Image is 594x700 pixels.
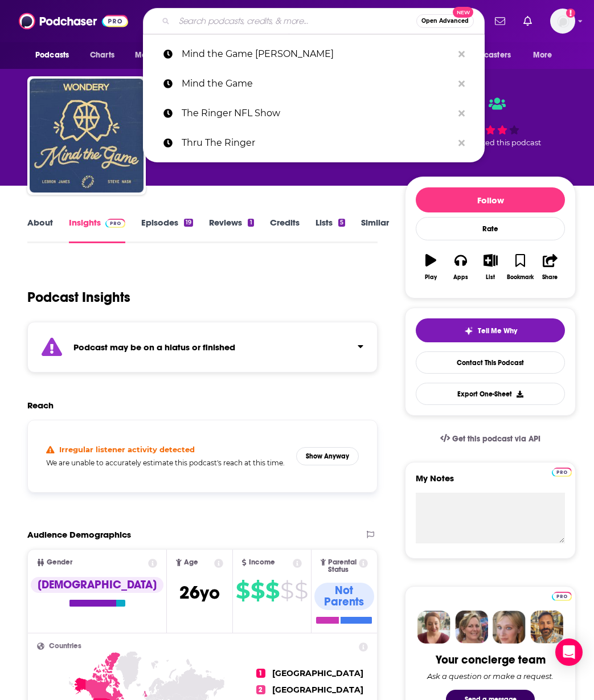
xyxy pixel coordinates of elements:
svg: Add a profile image [566,9,575,18]
span: $ [236,582,249,600]
img: Podchaser Pro [105,219,125,228]
span: Countries [49,642,81,650]
span: New [453,7,473,18]
a: Contact This Podcast [416,351,565,374]
span: Parental Status [328,559,357,574]
span: Podcasts [35,47,69,63]
button: Export One-Sheet [416,383,565,405]
span: $ [280,582,293,600]
div: 1 [248,219,253,227]
span: [GEOGRAPHIC_DATA] [272,668,363,678]
button: List [476,247,505,288]
span: Tell Me Why [478,326,517,335]
a: Pro website [552,466,572,477]
a: Thru The Ringer [143,128,485,158]
button: Show profile menu [550,9,575,34]
button: open menu [525,44,567,66]
span: Charts [90,47,114,63]
span: $ [294,582,308,600]
img: User Profile [550,9,575,34]
span: 1 [256,669,265,678]
span: Get this podcast via API [452,434,540,444]
span: More [533,47,552,63]
a: The Ringer NFL Show [143,99,485,128]
span: Open Advanced [421,18,469,24]
img: Sydney Profile [417,611,450,644]
img: Mind the Game [30,79,144,193]
button: Share [535,247,565,288]
button: Show Anyway [296,447,359,465]
h4: Irregular listener activity detected [59,445,195,454]
a: InsightsPodchaser Pro [69,217,125,243]
span: rated this podcast [475,138,541,147]
p: The Ringer NFL Show [182,99,453,128]
span: 26 yo [179,582,220,604]
button: Play [416,247,445,288]
button: tell me why sparkleTell Me Why [416,318,565,342]
button: Open AdvancedNew [416,14,474,28]
span: Monitoring [135,47,175,63]
div: 5 [338,219,345,227]
a: Episodes19 [141,217,193,243]
div: Rate [416,217,565,240]
h2: Audience Demographics [27,529,131,540]
div: 19 [184,219,193,227]
button: open menu [27,44,84,66]
p: Mind the Game steve nash [182,39,453,69]
a: Credits [270,217,300,243]
input: Search podcasts, credits, & more... [174,12,416,30]
a: Mind the Game [PERSON_NAME] [143,39,485,69]
a: Mind the Game [143,69,485,99]
div: Search podcasts, credits, & more... [143,8,485,34]
div: 4 peoplerated this podcast [405,87,576,157]
div: Your concierge team [436,653,546,667]
h5: We are unable to accurately estimate this podcast's reach at this time. [46,459,287,467]
span: 2 [256,685,265,694]
button: open menu [449,44,527,66]
a: Show notifications dropdown [490,11,510,31]
a: Similar [361,217,389,243]
span: [GEOGRAPHIC_DATA] [272,685,363,695]
button: Apps [446,247,476,288]
span: Income [249,559,275,566]
div: [DEMOGRAPHIC_DATA] [31,577,163,593]
h2: Reach [27,400,54,411]
p: Mind the Game [182,69,453,99]
img: Barbara Profile [455,611,488,644]
img: Podchaser Pro [552,592,572,601]
a: About [27,217,53,243]
a: Charts [83,44,121,66]
div: Share [542,274,558,281]
img: Podchaser - Follow, Share and Rate Podcasts [19,10,128,32]
section: Click to expand status details [27,322,378,372]
a: Reviews1 [209,217,253,243]
div: Bookmark [507,274,534,281]
div: List [486,274,495,281]
strong: Podcast may be on a hiatus or finished [73,342,235,353]
a: Pro website [552,590,572,601]
div: Ask a question or make a request. [427,672,554,681]
p: Thru The Ringer [182,128,453,158]
a: Get this podcast via API [431,425,550,453]
a: Show notifications dropdown [519,11,536,31]
button: open menu [127,44,190,66]
a: Lists5 [316,217,345,243]
img: Jon Profile [530,611,563,644]
span: Logged in as Isla [550,9,575,34]
div: Open Intercom Messenger [555,638,583,666]
label: My Notes [416,473,565,493]
h1: Podcast Insights [27,289,130,306]
span: Age [184,559,198,566]
img: Podchaser Pro [552,468,572,477]
span: $ [265,582,279,600]
div: Play [425,274,437,281]
span: $ [251,582,264,600]
div: Apps [453,274,468,281]
button: Follow [416,187,565,212]
img: Jules Profile [493,611,526,644]
img: tell me why sparkle [464,326,473,335]
span: Gender [47,559,72,566]
div: Not Parents [314,583,374,610]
